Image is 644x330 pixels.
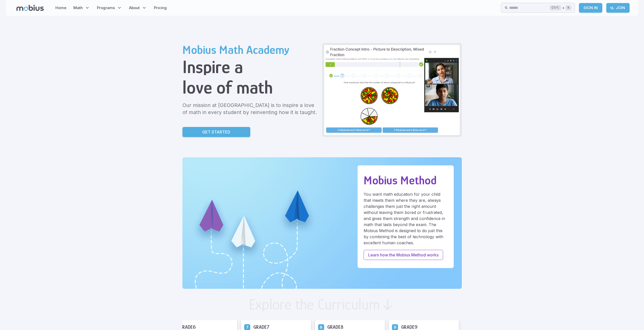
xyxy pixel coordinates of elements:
a: Pricing [152,2,168,14]
img: Unique Paths [182,157,462,289]
h1: Inspire a [182,57,318,77]
h1: love of math [182,77,318,98]
a: Grade 7 [244,324,250,330]
kbd: k [566,5,571,10]
h2: Explore the Curriculum [249,297,380,312]
a: Join [606,3,630,13]
a: Home [54,2,68,14]
a: Grade 9 [392,324,398,330]
h2: Mobius Method [364,173,448,187]
span: About [129,5,140,11]
p: You want math education for your child that meets them where they are, always challenges them jus... [364,191,448,246]
span: Math [73,5,83,11]
p: Get Started [202,129,230,135]
a: Get Started [182,127,250,137]
a: Learn how the Mobius Method works [364,250,443,260]
img: Grade 6 Class [324,45,460,135]
div: + [550,5,571,11]
a: Sign In [579,3,602,13]
h2: Mobius Math Academy [182,43,318,57]
p: Learn how the Mobius Method works [368,252,439,258]
kbd: Ctrl [550,5,561,10]
p: Our mission at [GEOGRAPHIC_DATA] is to inspire a love of math in every student by reinventing how... [182,102,318,116]
a: Grade 8 [318,324,324,330]
span: Programs [97,5,115,11]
